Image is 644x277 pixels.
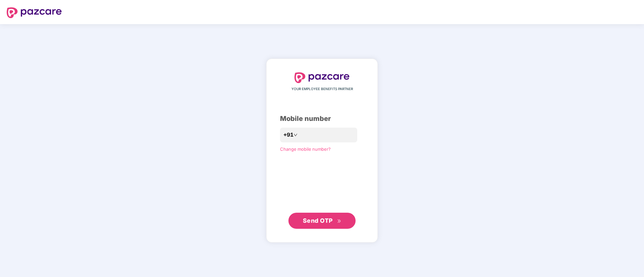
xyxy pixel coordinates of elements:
[303,217,333,224] span: Send OTP
[283,131,293,139] span: +91
[291,86,353,92] span: YOUR EMPLOYEE BENEFITS PARTNER
[280,114,364,124] div: Mobile number
[293,133,297,137] span: down
[288,213,356,229] button: Send OTPdouble-right
[337,219,341,223] span: double-right
[280,146,331,152] a: Change mobile number?
[294,72,350,83] img: logo
[7,7,62,18] img: logo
